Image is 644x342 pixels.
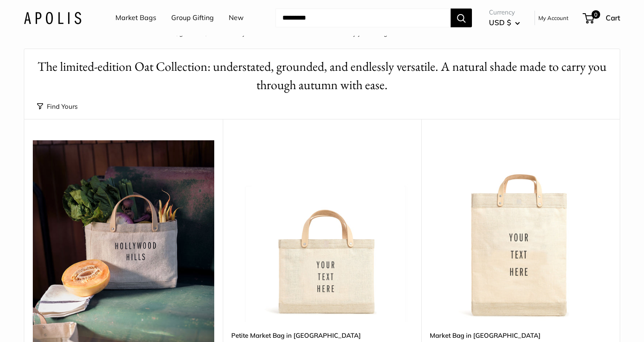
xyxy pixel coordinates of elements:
a: Home [24,29,40,37]
span: Cart [606,13,620,22]
a: Market Bags [115,12,156,24]
span: USD $ [489,18,511,27]
a: Market Bag in [GEOGRAPHIC_DATA] [430,330,611,340]
a: Petite Market Bag in OatPetite Market Bag in Oat [231,140,413,322]
span: Currency [489,6,520,18]
a: Petite Market Bag in [GEOGRAPHIC_DATA] [231,330,413,340]
h1: The limited-edition Oat Collection: understated, grounded, and endlessly versatile. A natural sha... [37,58,607,94]
img: Apolis [24,12,81,24]
a: Group Gifting [171,12,214,24]
span: The limited-edition Oat Collection: understated, grounded, and endlessly versatile. A natural sha... [49,29,443,37]
button: Find Yours [37,101,78,113]
a: New [229,12,244,24]
a: Market Bag in OatMarket Bag in Oat [430,140,611,322]
button: USD $ [489,16,520,29]
a: 0 Cart [584,11,620,25]
img: Market Bag in Oat [430,140,611,322]
a: My Account [538,13,569,23]
span: 0 [592,10,600,19]
button: Search [451,9,472,27]
img: Petite Market Bag in Oat [231,140,413,322]
input: Search... [276,9,451,27]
